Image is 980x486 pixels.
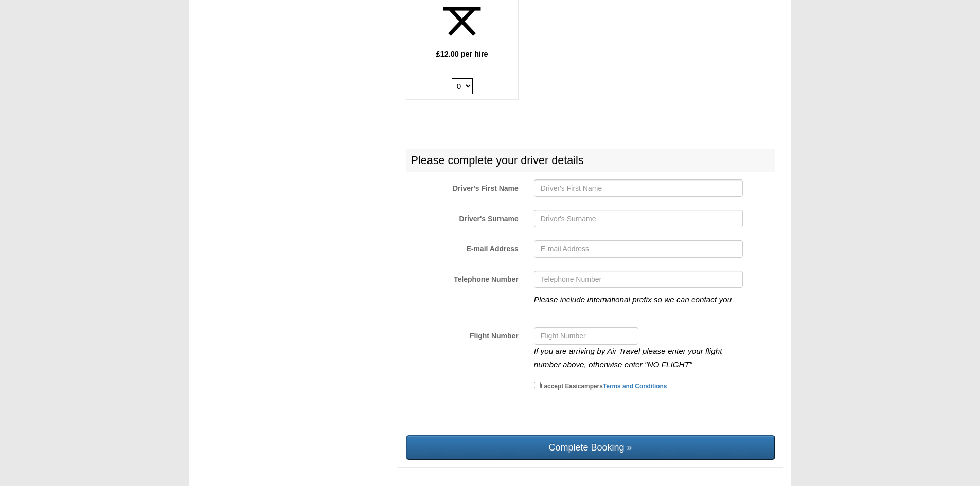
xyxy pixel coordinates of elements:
[534,210,743,227] input: Driver's Surname
[398,271,526,284] label: Telephone Number
[398,327,526,341] label: Flight Number
[534,347,722,369] i: If you are arriving by Air Travel please enter your flight number above, otherwise enter "NO FLIGHT"
[398,240,526,254] label: E-mail Address
[534,271,743,288] input: Telephone Number
[406,435,775,460] input: Complete Booking »
[534,179,743,197] input: Driver's First Name
[603,383,667,390] a: Terms and Conditions
[534,295,732,304] i: Please include international prefix so we can contact you
[398,179,526,193] label: Driver's First Name
[398,210,526,224] label: Driver's Surname
[534,327,638,345] input: Flight Number
[541,383,667,390] small: I accept Easicampers
[436,50,488,58] b: £12.00 per hire
[534,382,541,388] input: I accept EasicampersTerms and Conditions
[406,149,775,172] h2: Please complete your driver details
[534,240,743,258] input: E-mail Address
